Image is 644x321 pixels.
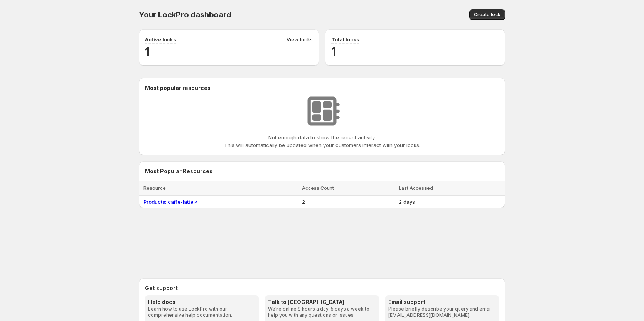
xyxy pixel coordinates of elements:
[469,9,505,20] button: Create lock
[399,185,433,191] span: Last Accessed
[224,133,420,149] p: Not enough data to show the recent activity. This will automatically be updated when your custome...
[145,84,499,92] h2: Most popular resources
[148,306,256,318] p: Learn how to use LockPro with our comprehensive help documentation.
[287,35,313,44] a: View locks
[331,44,499,59] h2: 1
[143,185,166,191] span: Resource
[145,35,176,43] p: Active locks
[396,196,505,208] td: 2 days
[303,92,341,130] img: No resources found
[300,196,396,208] td: 2
[388,298,496,306] h3: Email support
[145,167,499,175] h2: Most Popular Resources
[143,199,197,205] a: Products: caffe-latte↗
[145,44,313,59] h2: 1
[302,185,334,191] span: Access Count
[474,12,501,18] span: Create lock
[268,298,376,306] h3: Talk to [GEOGRAPHIC_DATA]
[145,284,499,292] h2: Get support
[388,306,496,318] p: Please briefly describe your query and email [EMAIL_ADDRESS][DOMAIN_NAME].
[331,35,359,43] p: Total locks
[139,10,231,19] span: Your LockPro dashboard
[148,298,256,306] h3: Help docs
[268,306,376,318] p: We're online 8 hours a day, 5 days a week to help you with any questions or issues.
